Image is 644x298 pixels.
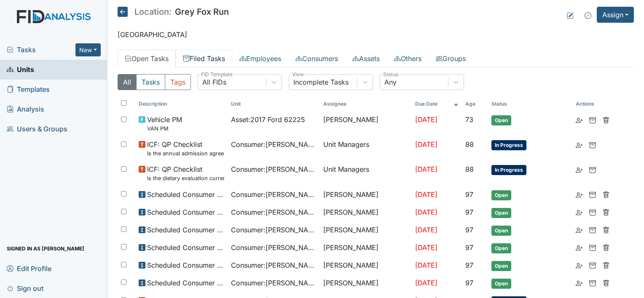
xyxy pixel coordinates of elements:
[135,97,228,111] th: Toggle SortBy
[293,77,349,87] div: Incomplete Tasks
[589,139,596,149] a: Archive
[465,190,473,199] span: 97
[603,189,609,200] a: Delete
[491,243,511,253] span: Open
[320,221,412,239] td: [PERSON_NAME]
[491,190,511,200] span: Open
[465,279,473,287] span: 97
[412,97,462,111] th: Toggle SortBy
[589,242,596,253] a: Archive
[147,139,224,157] span: ICF: QP Checklist Is the annual admission agreement current? (document the date in the comment se...
[491,279,511,289] span: Open
[320,161,412,186] td: Unit Managers
[288,50,345,67] a: Consumers
[147,189,224,200] span: Scheduled Consumer Chart Review
[118,50,176,67] a: Open Tasks
[415,226,437,234] span: [DATE]
[147,207,224,217] span: Scheduled Consumer Chart Review
[491,226,511,236] span: Open
[231,114,305,125] span: Asset : 2017 Ford 62225
[320,274,412,292] td: [PERSON_NAME]
[231,260,317,270] span: Consumer : [PERSON_NAME]
[465,243,473,252] span: 97
[415,243,437,252] span: [DATE]
[603,207,609,217] a: Delete
[603,278,609,288] a: Delete
[603,225,609,235] a: Delete
[320,186,412,204] td: [PERSON_NAME]
[147,260,224,270] span: Scheduled Consumer Chart Review
[232,50,288,67] a: Employees
[231,207,317,217] span: Consumer : [PERSON_NAME]
[165,74,191,90] button: Tags
[118,74,191,90] div: Type filter
[147,225,224,235] span: Scheduled Consumer Chart Review
[320,239,412,257] td: [PERSON_NAME]
[147,149,224,157] small: Is the annual admission agreement current? (document the date in the comment section)
[603,242,609,253] a: Delete
[121,100,126,106] input: Toggle All Rows Selected
[589,189,596,200] a: Archive
[589,278,596,288] a: Archive
[147,242,224,253] span: Scheduled Consumer Chart Review
[118,29,634,40] p: [GEOGRAPHIC_DATA]
[231,189,317,200] span: Consumer : [PERSON_NAME]
[491,165,526,175] span: In Progress
[118,7,229,17] h5: Grey Fox Run
[147,164,224,182] span: ICF: QP Checklist Is the dietary evaluation current? (document the date in the comment section)
[589,114,596,125] a: Archive
[415,115,437,124] span: [DATE]
[320,204,412,221] td: [PERSON_NAME]
[231,139,317,149] span: Consumer : [PERSON_NAME]
[7,45,75,55] a: Tasks
[491,115,511,125] span: Open
[384,77,397,87] div: Any
[134,8,172,16] span: Location:
[589,260,596,270] a: Archive
[465,140,474,149] span: 88
[589,225,596,235] a: Archive
[147,114,182,133] span: Vehicle PM VAN PM
[176,50,232,67] a: Filed Tasks
[7,83,50,96] span: Templates
[387,50,429,67] a: Others
[202,77,226,87] div: All FIDs
[603,260,609,270] a: Delete
[75,43,101,56] button: New
[491,208,511,218] span: Open
[7,63,34,76] span: Units
[320,111,412,136] td: [PERSON_NAME]
[7,122,67,136] span: Users & Groups
[228,97,320,111] th: Toggle SortBy
[320,136,412,161] td: Unit Managers
[415,165,437,173] span: [DATE]
[7,282,43,295] span: Sign out
[465,165,474,173] span: 88
[465,261,473,269] span: 97
[7,262,51,275] span: Edit Profile
[597,7,634,23] button: Assign
[429,50,473,67] a: Groups
[231,164,317,174] span: Consumer : [PERSON_NAME]
[415,140,437,149] span: [DATE]
[465,208,473,216] span: 97
[147,278,224,288] span: Scheduled Consumer Chart Review
[136,74,165,90] button: Tasks
[231,278,317,288] span: Consumer : [PERSON_NAME]
[465,226,473,234] span: 97
[147,174,224,182] small: Is the dietary evaluation current? (document the date in the comment section)
[415,279,437,287] span: [DATE]
[603,114,609,125] a: Delete
[415,208,437,216] span: [DATE]
[572,97,614,111] th: Actions
[7,242,84,255] span: Signed in as [PERSON_NAME]
[147,125,182,133] small: VAN PM
[589,207,596,217] a: Archive
[231,242,317,253] span: Consumer : [PERSON_NAME]
[491,261,511,271] span: Open
[415,190,437,199] span: [DATE]
[118,74,137,90] button: All
[7,103,44,116] span: Analysis
[589,164,596,174] a: Archive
